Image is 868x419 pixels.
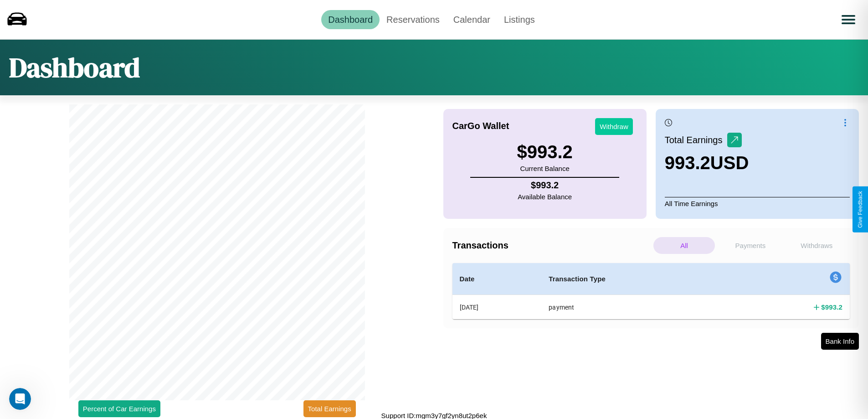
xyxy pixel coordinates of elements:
[836,7,861,32] button: Open menu
[653,237,715,254] p: All
[549,274,723,285] h4: Transaction Type
[452,240,651,251] h4: Transactions
[541,295,730,320] th: payment
[518,180,572,191] h4: $ 993.2
[452,121,509,131] h4: CarGo Wallet
[665,132,727,148] p: Total Earnings
[380,10,447,29] a: Reservations
[517,142,572,162] h3: $ 993.2
[497,10,542,29] a: Listings
[303,400,356,417] button: Total Earnings
[821,333,859,350] button: Bank Info
[595,118,633,135] button: Withdraw
[857,191,863,228] div: Give Feedback
[447,10,497,29] a: Calendar
[321,10,380,29] a: Dashboard
[460,274,534,285] h4: Date
[821,302,842,312] h4: $ 993.2
[719,237,781,254] p: Payments
[9,49,140,86] h1: Dashboard
[78,400,160,417] button: Percent of Car Earnings
[9,388,31,410] iframe: Intercom live chat
[452,263,850,319] table: simple table
[786,237,847,254] p: Withdraws
[665,197,850,210] p: All Time Earnings
[517,162,572,175] p: Current Balance
[518,191,572,203] p: Available Balance
[665,153,749,173] h3: 993.2 USD
[452,295,542,320] th: [DATE]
